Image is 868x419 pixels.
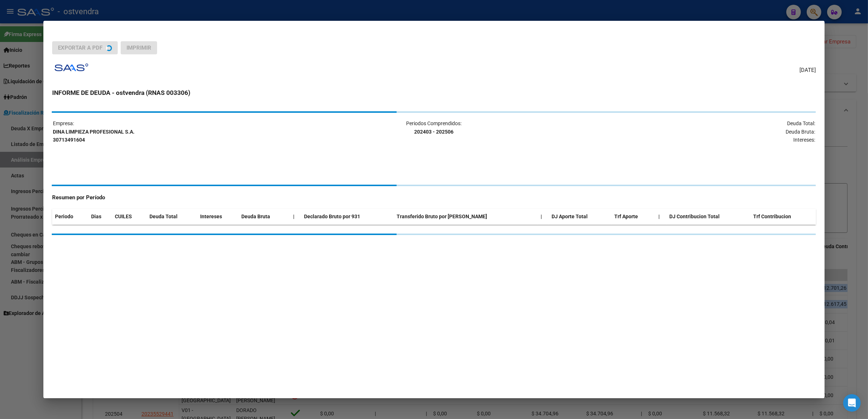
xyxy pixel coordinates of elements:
p: Periodos Comprendidos: [307,119,561,136]
th: Declarado Bruto por 931 [301,209,394,224]
th: | [538,209,549,224]
th: CUILES [112,209,147,224]
th: DJ Aporte Total [549,209,611,224]
strong: DINA LIMPIEZA PROFESIONAL S.A. 30713491604 [53,129,135,143]
h4: Resumen por Período [52,193,816,202]
h3: INFORME DE DEUDA - ostvendra (RNAS 003306) [52,88,816,97]
strong: 202403 - 202506 [414,129,454,135]
div: Open Intercom Messenger [843,394,861,412]
th: DJ Contribucion Total [666,209,750,224]
th: Transferido Bruto por [PERSON_NAME] [394,209,538,224]
th: Trf Aporte [611,209,655,224]
th: Deuda Bruta [238,209,290,224]
th: Trf Contribucion [750,209,816,224]
span: Imprimir [126,45,151,51]
p: Empresa: [53,119,307,144]
th: | [655,209,666,224]
th: Periodo [52,209,88,224]
th: Dias [88,209,112,224]
th: Deuda Total [147,209,197,224]
span: [DATE] [799,66,816,74]
th: | [290,209,301,224]
span: Exportar a PDF [58,45,102,51]
th: Intereses [197,209,239,224]
p: Deuda Total: Deuda Bruta: Intereses: [561,119,815,144]
button: Imprimir [121,41,157,54]
button: Exportar a PDF [52,41,118,54]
